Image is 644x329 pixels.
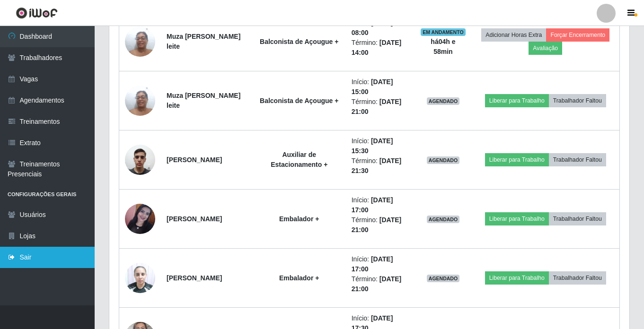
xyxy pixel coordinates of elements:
[549,271,606,285] button: Trabalhador Faltou
[352,137,393,155] time: [DATE] 15:30
[529,42,562,55] button: Avaliação
[352,274,409,294] li: Término:
[421,28,466,36] span: EM ANDAMENTO
[427,97,460,105] span: AGENDADO
[352,38,409,58] li: Término:
[352,254,409,274] li: Início:
[352,136,409,156] li: Início:
[481,28,546,42] button: Adicionar Horas Extra
[279,215,319,223] strong: Embalador +
[485,94,549,107] button: Liberar para Trabalho
[167,156,222,164] strong: [PERSON_NAME]
[352,255,393,273] time: [DATE] 17:00
[125,21,155,61] img: 1703019417577.jpeg
[352,195,409,215] li: Início:
[125,80,155,121] img: 1703019417577.jpeg
[125,204,155,234] img: 1752499690681.jpeg
[549,153,606,166] button: Trabalhador Faltou
[125,258,155,298] img: 1739994247557.jpeg
[167,92,240,109] strong: Muza [PERSON_NAME] leite
[167,274,222,282] strong: [PERSON_NAME]
[485,153,549,166] button: Liberar para Trabalho
[549,212,606,225] button: Trabalhador Faltou
[485,212,549,225] button: Liberar para Trabalho
[260,38,338,45] strong: Balconista de Açougue +
[427,216,460,223] span: AGENDADO
[546,28,609,42] button: Forçar Encerramento
[352,156,409,176] li: Término:
[431,38,455,55] strong: há 04 h e 58 min
[125,139,155,180] img: 1699551411830.jpeg
[352,77,409,97] li: Início:
[260,97,338,104] strong: Balconista de Açougue +
[352,215,409,235] li: Término:
[167,33,240,50] strong: Muza [PERSON_NAME] leite
[352,18,409,38] li: Início:
[352,97,409,117] li: Término:
[352,78,393,95] time: [DATE] 15:00
[279,274,319,282] strong: Embalador +
[427,275,460,282] span: AGENDADO
[16,7,58,19] img: CoreUI Logo
[352,196,393,214] time: [DATE] 17:00
[427,156,460,164] span: AGENDADO
[485,271,549,285] button: Liberar para Trabalho
[549,94,606,107] button: Trabalhador Faltou
[167,215,222,223] strong: [PERSON_NAME]
[271,151,327,168] strong: Auxiliar de Estacionamento +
